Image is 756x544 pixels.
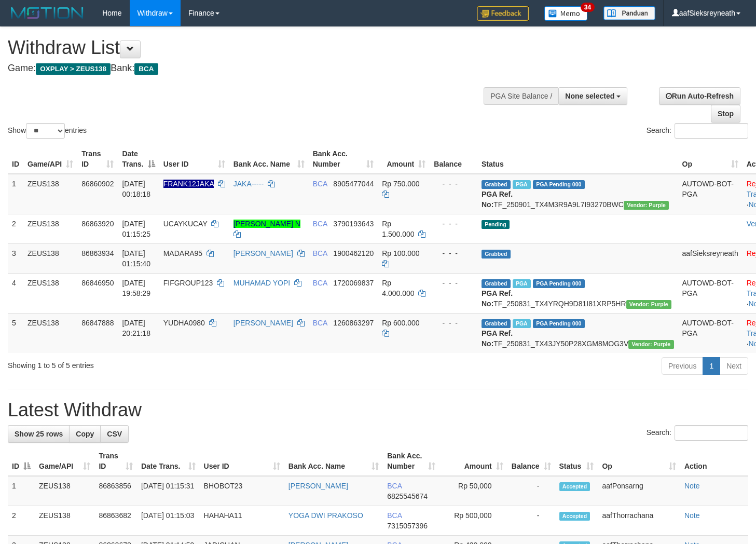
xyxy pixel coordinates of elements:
td: AUTOWD-BOT-PGA [678,273,743,313]
span: Grabbed [482,250,511,259]
div: - - - [434,179,473,189]
a: MUHAMAD YOPI [233,279,290,287]
h4: Game: Bank: [8,63,493,74]
b: PGA Ref. No: [482,329,513,348]
img: MOTION_logo.png [8,5,87,21]
a: [PERSON_NAME] [233,319,293,327]
td: 2 [8,214,23,243]
a: Note [684,511,700,520]
td: ZEUS138 [35,476,94,506]
span: BCA [313,180,327,188]
span: Accepted [559,482,590,491]
th: Amount: activate to sort column ascending [378,144,430,174]
th: Game/API: activate to sort column ascending [35,446,94,476]
th: Game/API: activate to sort column ascending [23,144,77,174]
input: Search: [675,425,748,441]
span: BCA [387,482,402,490]
span: Copy 1260863297 to clipboard [333,319,374,327]
th: ID [8,144,23,174]
span: Marked by aafnoeunsreypich [513,319,531,328]
a: Previous [662,357,703,375]
a: [PERSON_NAME] [233,249,293,257]
img: Feedback.jpg [477,6,529,21]
label: Search: [647,425,748,441]
td: TF_250831_TX4YRQH9D81I81XRP5HR [477,273,678,313]
div: - - - [434,248,473,259]
span: PGA Pending [533,279,585,288]
span: Marked by aafnoeunsreypich [513,279,531,288]
td: - [507,506,555,536]
span: PGA Pending [533,180,585,189]
span: Grabbed [482,180,511,189]
th: Status [477,144,678,174]
h1: Latest Withdraw [8,400,748,420]
th: Bank Acc. Name: activate to sort column ascending [229,144,309,174]
th: Balance: activate to sort column ascending [507,446,555,476]
span: BCA [134,63,158,75]
td: ZEUS138 [35,506,94,536]
td: TF_250831_TX43JY50P28XGM8MOG3V [477,313,678,353]
a: [PERSON_NAME] N [233,220,300,228]
span: YUDHA0980 [163,319,205,327]
span: Rp 4.000.000 [382,279,414,297]
td: ZEUS138 [23,313,77,353]
td: Rp 500,000 [439,506,507,536]
td: aafPonsarng [598,476,680,506]
span: 86863934 [81,249,114,257]
th: Bank Acc. Number: activate to sort column ascending [383,446,439,476]
span: Copy 1720069837 to clipboard [333,279,374,287]
td: - [507,476,555,506]
label: Show entries [8,123,87,139]
th: Op: activate to sort column ascending [598,446,680,476]
span: Nama rekening ada tanda titik/strip, harap diedit [163,180,214,188]
th: Balance [430,144,477,174]
select: Showentries [26,123,65,139]
a: YOGA DWI PRAKOSO [288,511,363,520]
a: CSV [100,425,129,443]
th: Trans ID: activate to sort column ascending [77,144,118,174]
td: HAHAHA11 [200,506,284,536]
td: 86863682 [94,506,136,536]
span: Rp 1.500.000 [382,220,414,238]
td: BHOBOT23 [200,476,284,506]
span: Rp 600.000 [382,319,419,327]
b: PGA Ref. No: [482,289,513,308]
td: AUTOWD-BOT-PGA [678,174,743,214]
th: Action [680,446,748,476]
div: - - - [434,278,473,288]
span: BCA [313,220,327,228]
span: Pending [482,220,510,229]
span: UCAYKUCAY [163,220,208,228]
span: 34 [581,3,595,12]
span: [DATE] 00:18:18 [122,180,150,198]
span: 86846950 [81,279,114,287]
span: Copy 6825545674 to clipboard [387,492,428,500]
div: - - - [434,219,473,229]
b: PGA Ref. No: [482,190,513,209]
td: Rp 50,000 [439,476,507,506]
a: Next [720,357,748,375]
td: 4 [8,273,23,313]
span: Vendor URL: https://trx4.1velocity.biz [626,300,671,309]
span: 86863920 [81,220,114,228]
div: PGA Site Balance / [484,87,558,105]
td: [DATE] 01:15:31 [137,476,200,506]
span: [DATE] 01:15:40 [122,249,150,268]
th: Bank Acc. Name: activate to sort column ascending [284,446,383,476]
td: 3 [8,243,23,273]
span: Copy 1900462120 to clipboard [333,249,374,257]
td: 86863856 [94,476,136,506]
td: aafSieksreyneath [678,243,743,273]
span: [DATE] 01:15:25 [122,220,150,238]
span: 86847888 [81,319,114,327]
th: Date Trans.: activate to sort column ascending [137,446,200,476]
a: 1 [703,357,720,375]
a: [PERSON_NAME] [288,482,348,490]
span: Copy [76,430,94,438]
th: User ID: activate to sort column ascending [200,446,284,476]
span: BCA [313,319,327,327]
span: Accepted [559,512,590,521]
span: Rp 750.000 [382,180,419,188]
td: [DATE] 01:15:03 [137,506,200,536]
td: 2 [8,506,35,536]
